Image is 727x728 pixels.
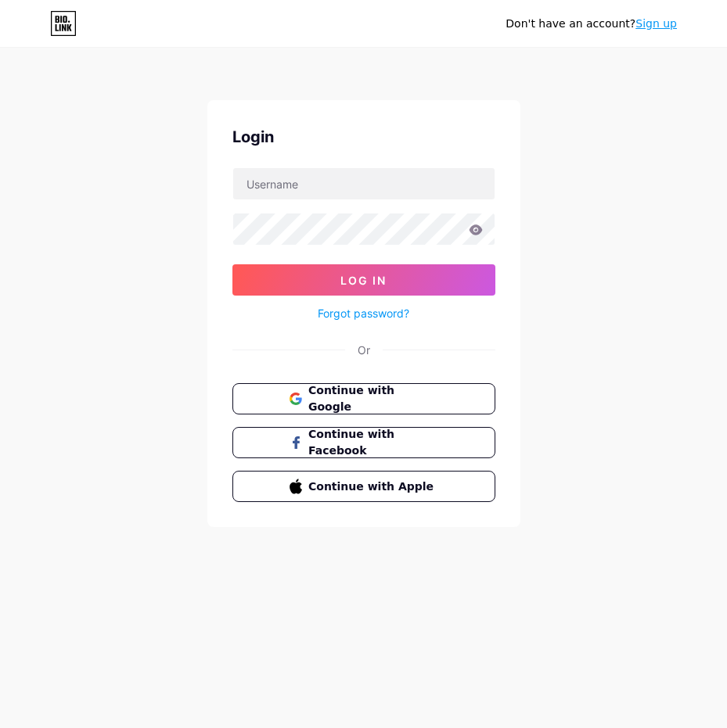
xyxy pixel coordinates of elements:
[232,264,495,296] button: Log In
[635,17,677,30] a: Sign up
[232,125,495,149] div: Login
[232,383,495,414] button: Continue with Google
[308,382,437,415] span: Continue with Google
[308,479,437,495] span: Continue with Apple
[318,305,409,321] a: Forgot password?
[506,16,677,32] div: Don't have an account?
[358,342,370,358] div: Or
[308,426,437,459] span: Continue with Facebook
[232,427,495,458] button: Continue with Facebook
[232,471,495,502] button: Continue with Apple
[233,168,495,199] input: Username
[340,274,387,287] span: Log In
